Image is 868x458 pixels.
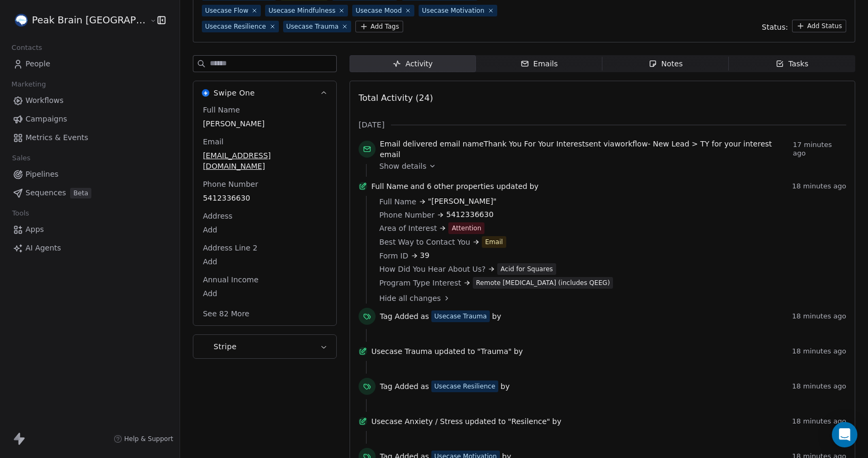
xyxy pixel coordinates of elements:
span: AI Agents [25,243,61,254]
span: 18 minutes ago [792,382,846,391]
div: Usecase Mindfulness [268,6,335,15]
span: Form ID [379,250,409,261]
a: Hide all changes [379,293,839,304]
button: Add Status [792,20,846,32]
img: Stripe [202,343,209,350]
span: Tag Added [380,381,419,392]
span: Area of Interest [379,223,437,234]
a: AI Agents [8,239,171,257]
span: Address Line 2 [201,243,260,253]
span: "Resilence" [508,416,550,427]
span: Beta [70,188,91,198]
button: Swipe OneSwipe One [193,81,336,105]
span: People [25,58,50,70]
span: Apps [25,224,44,235]
span: Add [203,288,327,299]
span: Add [203,224,327,235]
span: by [552,416,561,427]
span: [DATE] [359,119,385,130]
span: Marketing [7,76,50,92]
img: Peak%20Brain%20Logo.png [15,14,28,27]
a: Campaigns [8,110,171,128]
span: Hide all changes [379,293,441,304]
span: by [500,381,509,392]
div: Usecase Resilience [435,382,496,391]
img: Swipe One [202,89,209,97]
span: 5412336630 [446,209,493,220]
span: Full Name [201,105,242,115]
span: as [421,381,429,392]
span: Campaigns [25,114,67,125]
div: Emails [521,58,558,70]
a: Show details [379,161,839,171]
span: Full Name [371,181,409,192]
span: [EMAIL_ADDRESS][DOMAIN_NAME] [203,150,327,171]
span: Metrics & Events [25,132,88,143]
span: Swipe One [214,88,255,98]
div: Usecase Trauma [435,312,487,321]
span: "Trauma" [477,346,512,357]
span: Pipelines [25,169,58,180]
div: Open Intercom Messenger [832,422,857,447]
span: 18 minutes ago [792,417,846,426]
span: Program Type Interest [379,278,461,288]
div: Usecase Flow [205,6,249,15]
span: 39 [420,250,430,261]
span: Thank You For Your Interest [484,140,585,148]
span: Best Way to Contact You [379,237,470,247]
span: by [514,346,523,357]
span: [PERSON_NAME] [203,118,327,129]
span: Show details [379,161,427,171]
span: Total Activity (24) [359,93,433,103]
span: Phone Number [379,210,435,220]
span: and 6 other properties updated [411,181,527,192]
a: Help & Support [114,435,173,443]
span: updated to [465,416,506,427]
span: as [421,311,429,322]
span: Email [201,136,226,147]
span: Email delivered [380,140,437,148]
span: Tag Added [380,311,419,322]
span: Sales [7,150,35,166]
span: Usecase Trauma [371,346,432,357]
span: Workflows [25,95,64,106]
span: email name sent via workflow - [380,139,789,160]
div: Usecase Trauma [286,22,339,31]
div: Attention [452,223,481,233]
span: Contacts [7,40,47,56]
span: Tools [7,205,33,221]
span: Annual Income [201,274,261,285]
div: Usecase Mood [355,6,402,15]
span: Sequences [25,187,66,198]
span: by [530,181,539,192]
button: Peak Brain [GEOGRAPHIC_DATA] [13,11,142,29]
span: Phone Number [201,179,260,189]
span: Help & Support [124,435,173,443]
span: 18 minutes ago [792,312,846,321]
span: updated to [435,346,475,357]
div: Remote [MEDICAL_DATA] (includes QEEG) [476,278,610,288]
span: "[PERSON_NAME]" [428,196,497,207]
span: 18 minutes ago [792,347,846,356]
a: Pipelines [8,166,171,183]
div: Email [485,237,503,247]
a: SequencesBeta [8,184,171,202]
span: Full Name [379,196,416,207]
div: Tasks [776,58,809,70]
button: Add Tags [355,21,403,32]
span: Stripe [214,341,237,352]
span: Status: [762,22,788,32]
div: Swipe OneSwipe One [193,105,336,325]
span: How Did You Hear About Us? [379,264,486,274]
span: Usecase Anxiety / Stress [371,416,463,427]
a: People [8,55,171,73]
span: 17 minutes ago [793,141,846,158]
div: Usecase Motivation [422,6,484,15]
span: 5412336630 [203,193,327,203]
span: Peak Brain [GEOGRAPHIC_DATA] [32,13,147,27]
span: 18 minutes ago [792,182,846,191]
div: Notes [649,58,683,70]
div: Acid for Squares [500,264,553,274]
div: Usecase Resilience [205,22,266,31]
span: Address [201,211,235,221]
